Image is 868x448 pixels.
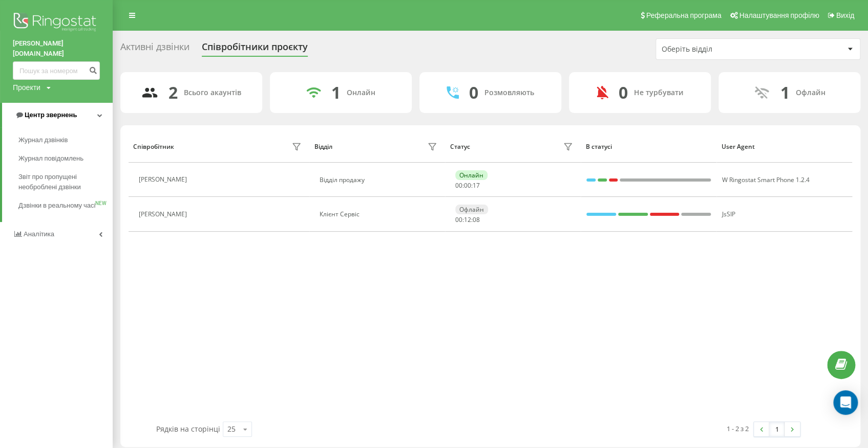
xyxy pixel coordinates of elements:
div: 0 [619,83,628,102]
span: 00 [455,215,462,224]
div: : : [455,216,480,223]
span: Дзвінки в реальному часі [18,200,95,211]
input: Пошук за номером [13,61,100,80]
div: Статус [450,143,470,150]
div: 2 [168,83,178,102]
a: Центр звернень [2,103,113,127]
div: Всього акаунтів [184,88,241,97]
div: 1 - 2 з 2 [727,423,749,434]
span: W Ringostat Smart Phone 1.2.4 [722,175,810,184]
a: 1 [769,422,785,436]
a: Журнал дзвінків [18,131,113,149]
div: Онлайн [455,170,488,180]
span: Журнал повідомлень [18,153,83,164]
div: Не турбувати [634,88,684,97]
span: Рядків на сторінці [156,424,220,434]
div: Проекти [13,82,40,93]
a: Звіт про пропущені необроблені дзвінки [18,168,113,196]
a: Журнал повідомлень [18,149,113,168]
div: Співробітник [133,143,174,150]
span: 08 [473,215,480,224]
div: User Agent [721,143,847,150]
img: Ringostat logo [13,10,100,36]
div: [PERSON_NAME] [139,176,189,183]
span: 00 [464,181,471,190]
span: JsSIP [722,210,735,218]
div: 1 [780,83,790,102]
a: [PERSON_NAME][DOMAIN_NAME] [13,38,100,59]
div: Відділ [314,143,332,150]
span: 17 [473,181,480,190]
div: 0 [469,83,478,102]
a: Дзвінки в реальному часіNEW [18,196,113,215]
span: Аналiтика [24,230,54,238]
div: Клієнт Сервіс [320,211,439,218]
div: [PERSON_NAME] [139,211,189,218]
div: Онлайн [347,88,375,97]
div: Open Intercom Messenger [833,390,858,415]
div: 25 [227,424,236,434]
span: Реферальна програма [646,11,722,19]
span: Вихід [836,11,854,19]
span: 00 [455,181,462,190]
div: 1 [331,83,341,102]
div: Офлайн [455,205,488,214]
span: Звіт про пропущені необроблені дзвінки [18,172,108,192]
span: Журнал дзвінків [18,135,68,145]
div: : : [455,182,480,189]
div: Розмовляють [484,88,534,97]
div: Оберіть відділ [662,45,784,54]
div: Співробітники проєкту [202,41,308,57]
span: Центр звернень [25,111,77,119]
span: 12 [464,215,471,224]
div: В статусі [586,143,712,150]
div: Офлайн [796,88,825,97]
div: Відділ продажу [320,176,439,184]
div: Активні дзвінки [120,41,189,57]
span: Налаштування профілю [739,11,819,19]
